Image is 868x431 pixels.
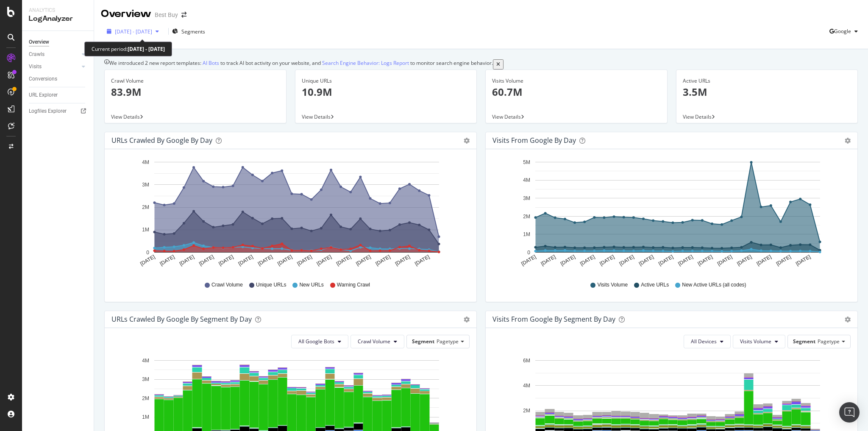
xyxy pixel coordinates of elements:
button: Visits Volume [733,335,785,348]
span: View Details [683,113,712,120]
text: 0 [527,249,530,255]
button: Segments [172,25,205,38]
svg: A chart. [492,156,849,274]
text: [DATE] [139,253,156,267]
text: [DATE] [618,253,635,267]
span: Google [834,28,851,35]
p: 3.5M [683,85,851,99]
div: gear [464,138,470,144]
div: Conversions [29,75,57,83]
div: We introduced 2 new report templates: to track AI bot activity on your website, and to monitor se... [109,59,493,69]
text: 3M [142,376,149,382]
span: Crawl Volume [358,338,390,345]
text: 4M [523,383,530,389]
text: 2M [523,213,530,219]
button: [DATE] - [DATE] [101,28,165,36]
div: Analytics [29,7,87,14]
span: Segments [181,28,205,35]
span: New URLs [299,281,323,289]
div: Open Intercom Messenger [839,402,860,423]
span: View Details [111,113,140,120]
text: [DATE] [316,253,333,267]
a: Visits [29,62,79,71]
text: [DATE] [394,253,411,267]
text: [DATE] [276,253,293,267]
span: All Google Bots [298,338,334,345]
text: [DATE] [795,253,812,267]
span: New Active URLs (all codes) [682,281,746,289]
button: All Google Bots [291,335,348,348]
div: Overview [29,38,49,47]
text: 2M [142,204,149,210]
div: Visits from Google By Segment By Day [492,315,615,323]
text: [DATE] [736,253,753,267]
span: [DATE] - [DATE] [115,28,152,35]
span: Crawl Volume [211,281,243,289]
text: [DATE] [414,253,431,267]
text: 3M [523,195,530,201]
text: 2M [523,408,530,414]
div: Unique URLs [302,77,470,85]
div: Active URLs [683,77,851,85]
text: [DATE] [579,253,596,267]
span: Segment [412,338,434,345]
div: Best Buy [155,11,178,19]
text: 1M [142,227,149,233]
a: Conversions [29,75,88,83]
div: gear [845,138,851,144]
text: [DATE] [257,253,274,267]
text: [DATE] [697,253,714,267]
button: Crawl Volume [351,335,404,348]
div: LogAnalyzer [29,14,87,24]
text: [DATE] [159,253,176,267]
div: URLs Crawled by Google by day [111,136,212,145]
div: Current period: [92,45,165,53]
text: [DATE] [335,253,352,267]
div: Visits from Google by day [492,136,576,145]
span: View Details [492,113,521,120]
text: 4M [523,177,530,183]
div: gear [464,317,470,323]
span: Visits Volume [597,281,628,289]
div: Visits Volume [492,77,661,85]
text: 0 [146,249,149,255]
span: Segment [793,338,815,345]
a: AI Bots [203,59,219,67]
div: Logfiles Explorer [29,107,67,116]
text: [DATE] [716,253,733,267]
span: View Details [302,113,331,120]
span: Pagetype [437,338,459,345]
text: [DATE] [178,253,195,267]
text: 4M [142,357,149,363]
button: close banner [493,59,504,69]
a: Overview [29,38,88,47]
text: [DATE] [657,253,674,267]
text: 2M [142,395,149,401]
div: Visits [29,62,42,71]
div: Crawl Volume [111,77,280,85]
text: [DATE] [775,253,792,267]
a: Logfiles Explorer [29,107,88,116]
text: [DATE] [540,253,557,267]
text: [DATE] [217,253,234,267]
text: [DATE] [677,253,694,267]
text: [DATE] [756,253,773,267]
text: [DATE] [598,253,615,267]
p: 10.9M [302,85,470,99]
text: [DATE] [237,253,254,267]
span: Unique URLs [256,281,286,289]
div: gear [845,317,851,323]
p: 83.9M [111,85,280,99]
div: Overview [101,7,151,21]
div: Crawls [29,50,45,59]
div: A chart. [111,156,467,274]
text: 1M [523,231,530,237]
span: Warning Crawl [337,281,370,289]
text: [DATE] [296,253,313,267]
span: All Devices [691,338,717,345]
text: 1M [142,414,149,420]
button: All Devices [684,335,731,348]
text: [DATE] [355,253,372,267]
span: Visits Volume [740,338,771,345]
